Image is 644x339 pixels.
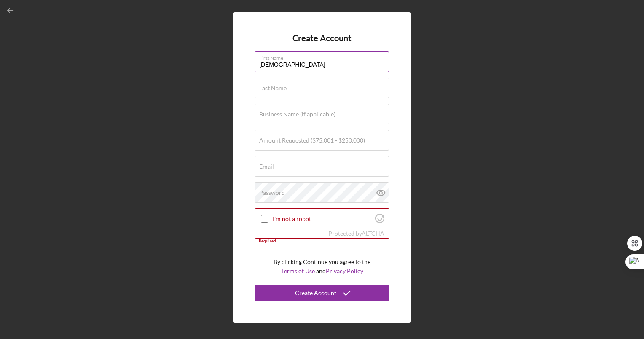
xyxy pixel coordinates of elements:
label: Last Name [259,85,287,91]
div: Create Account [295,285,336,301]
label: Email [259,163,274,170]
a: Privacy Policy [326,267,363,274]
a: Visit Altcha.org [375,217,384,224]
p: By clicking Continue you agree to the and [274,257,370,276]
label: I'm not a robot [273,215,373,222]
div: Required [255,239,389,244]
a: Terms of Use [281,267,315,274]
div: Protected by [328,230,384,237]
h4: Create Account [292,33,352,43]
label: Business Name (if applicable) [259,111,335,118]
a: Visit Altcha.org [362,230,384,237]
button: Create Account [255,285,389,301]
label: Password [259,189,285,196]
label: First Name [259,52,389,61]
label: Amount Requested ($75,001 - $250,000) [259,137,365,144]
